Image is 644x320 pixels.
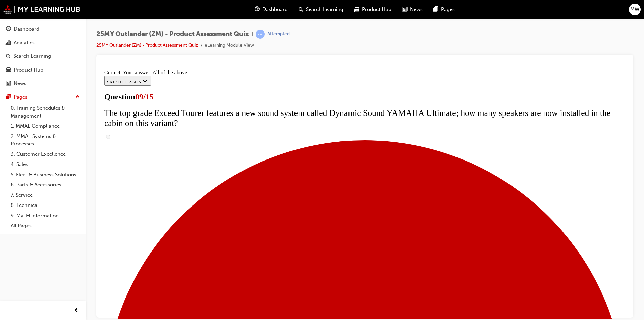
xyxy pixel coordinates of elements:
[433,5,438,14] span: pages-icon
[306,6,343,13] span: Search Learning
[397,3,428,16] a: news-iconNews
[96,42,198,48] a: 25MY Outlander (ZM) - Product Assessment Quiz
[8,103,83,121] a: 0. Training Schedules & Management
[3,50,83,62] a: Search Learning
[249,3,293,16] a: guage-iconDashboard
[14,93,28,101] div: Pages
[13,52,51,60] div: Search Learning
[293,3,349,16] a: search-iconSearch Learning
[3,91,83,103] button: Pages
[14,66,43,74] div: Product Hub
[6,40,11,46] span: chart-icon
[75,93,80,101] span: up-icon
[630,6,639,13] span: MW
[6,94,11,100] span: pages-icon
[74,307,79,315] span: prev-icon
[6,53,11,59] span: search-icon
[8,200,83,211] a: 8. Technical
[354,5,359,14] span: car-icon
[8,211,83,221] a: 9. MyLH Information
[3,9,49,19] button: SKIP TO LESSON
[205,42,254,49] li: eLearning Module View
[402,5,407,14] span: news-icon
[255,5,260,14] span: guage-icon
[8,159,83,170] a: 4. Sales
[6,26,11,32] span: guage-icon
[8,221,83,231] a: All Pages
[14,25,39,33] div: Dashboard
[8,131,83,149] a: 2. MMAL Systems & Processes
[14,39,35,47] div: Analytics
[96,30,249,38] span: 25MY Outlander (ZM) - Product Assessment Quiz
[441,6,455,13] span: Pages
[6,81,11,87] span: news-icon
[267,31,290,37] div: Attempted
[410,6,423,13] span: News
[3,23,83,35] a: Dashboard
[262,6,288,13] span: Dashboard
[5,12,47,17] span: SKIP TO LESSON
[8,121,83,131] a: 1. MMAL Compliance
[6,67,11,73] span: car-icon
[3,21,83,91] button: DashboardAnalyticsSearch LearningProduct HubNews
[629,4,641,15] button: MW
[8,190,83,200] a: 7. Service
[3,77,83,90] a: News
[8,170,83,180] a: 5. Fleet & Business Solutions
[299,5,303,14] span: search-icon
[3,5,80,14] img: mmal
[252,30,253,38] span: |
[349,3,397,16] a: car-iconProduct Hub
[428,3,460,16] a: pages-iconPages
[3,3,524,9] div: Correct. Your answer: All of the above.
[256,30,265,39] span: learningRecordVerb_ATTEMPT-icon
[8,180,83,190] a: 6. Parts & Accessories
[3,64,83,76] a: Product Hub
[362,6,391,13] span: Product Hub
[3,37,83,49] a: Analytics
[14,80,26,87] div: News
[8,149,83,159] a: 3. Customer Excellence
